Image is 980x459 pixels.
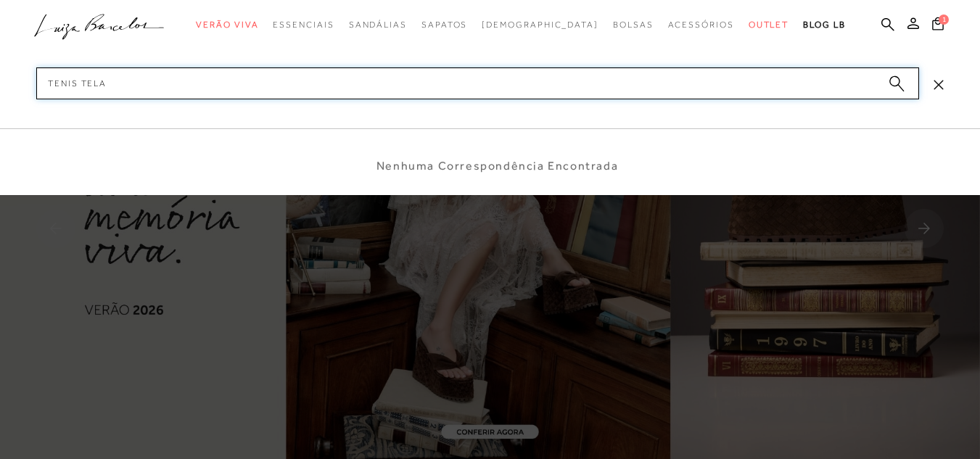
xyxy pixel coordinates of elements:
a: categoryNavScreenReaderText [668,12,734,38]
span: Acessórios [668,20,734,30]
span: Bolsas [613,20,654,30]
a: BLOG LB [803,12,845,38]
a: noSubCategoriesText [482,12,598,38]
a: categoryNavScreenReaderText [749,12,789,38]
li: Nenhuma Correspondência Encontrada [376,158,618,173]
input: Buscar. [36,67,919,99]
a: categoryNavScreenReaderText [196,12,258,38]
a: categoryNavScreenReaderText [349,12,407,38]
span: Sandálias [349,20,407,30]
span: Verão Viva [196,20,258,30]
a: categoryNavScreenReaderText [273,12,334,38]
a: categoryNavScreenReaderText [613,12,654,38]
span: [DEMOGRAPHIC_DATA] [482,20,598,30]
span: Outlet [749,20,789,30]
span: 1 [939,15,949,25]
span: BLOG LB [803,20,845,30]
button: 1 [928,16,948,36]
span: Sapatos [421,20,467,30]
a: categoryNavScreenReaderText [421,12,467,38]
span: Essenciais [273,20,334,30]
